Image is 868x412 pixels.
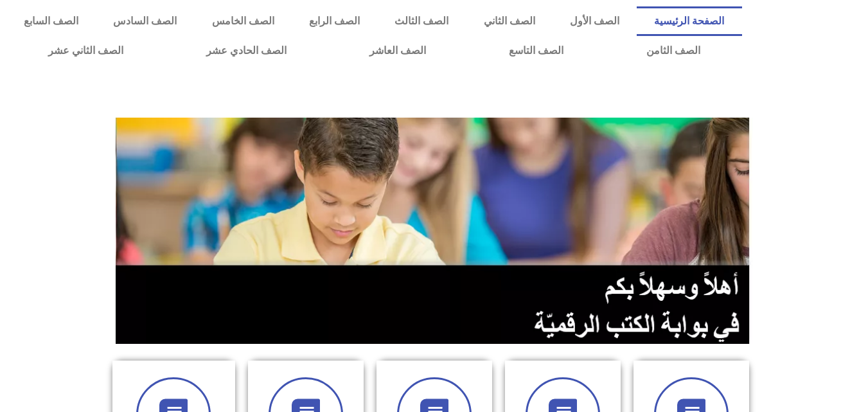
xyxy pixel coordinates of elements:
[292,6,377,36] a: الصف الرابع
[377,6,466,36] a: الصف الثالث
[96,6,194,36] a: الصف السادس
[467,36,605,66] a: الصف التاسع
[466,6,553,36] a: الصف الثاني
[164,36,328,66] a: الصف الحادي عشر
[328,36,467,66] a: الصف العاشر
[605,36,741,66] a: الصف الثامن
[553,6,637,36] a: الصف الأول
[6,6,96,36] a: الصف السابع
[637,6,741,36] a: الصفحة الرئيسية
[6,36,164,66] a: الصف الثاني عشر
[195,6,292,36] a: الصف الخامس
